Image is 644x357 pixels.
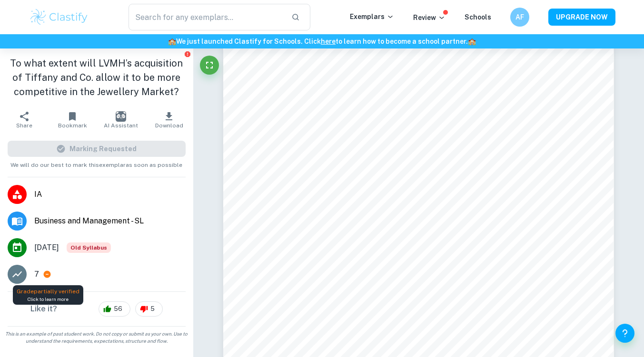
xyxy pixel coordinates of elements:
h6: AF [514,12,525,22]
p: Exemplars [350,11,394,22]
span: Click to learn more [28,296,69,303]
span: IA [34,189,186,200]
a: here [321,38,336,45]
button: UPGRADE NOW [548,9,615,26]
span: Download [155,122,183,129]
h6: We just launched Clastify for Schools. Click to learn how to become a school partner. [2,36,642,47]
span: AI Assistant [104,122,138,129]
button: Download [145,106,193,133]
button: AF [510,8,529,27]
button: Help and Feedback [615,324,634,343]
span: 5 [145,304,160,314]
button: Bookmark [48,106,96,133]
h1: To what extent will LVMH’s acquisition of Tiffany and Co. allow it to be more competitive in the ... [8,56,186,99]
p: 7 [34,269,39,280]
button: Report issue [184,50,191,58]
img: AI Assistant [116,111,126,122]
span: 🏫 [168,38,176,45]
div: 56 [99,301,130,317]
span: Share [16,122,32,129]
button: AI Assistant [97,106,145,133]
span: This is an example of past student work. Do not copy or submit as your own. Use to understand the... [4,330,189,345]
span: Old Syllabus [67,242,111,253]
input: Search for any exemplars... [129,4,284,30]
button: Fullscreen [200,56,219,75]
p: Review [413,12,446,23]
span: [DATE] [34,242,59,253]
span: 🏫 [468,38,476,45]
a: Schools [465,13,491,21]
span: Grade partially verified [17,288,79,295]
img: Clastify logo [29,8,89,27]
h6: Like it? [30,303,57,315]
div: Starting from the May 2024 session, the Business IA requirements have changed. It's OK to refer t... [67,242,111,253]
span: Business and Management - SL [34,215,186,227]
span: 56 [109,304,128,314]
span: We will do our best to mark this exemplar as soon as possible [10,157,182,169]
div: 5 [135,301,163,317]
span: Bookmark [58,122,87,129]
